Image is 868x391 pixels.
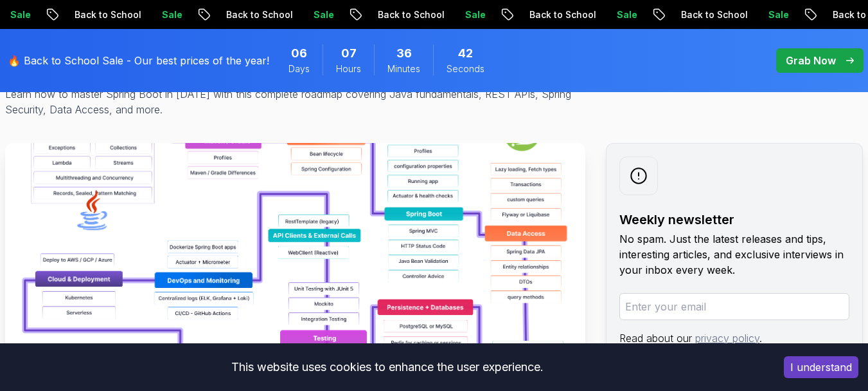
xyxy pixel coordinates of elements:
[288,62,310,75] span: Days
[786,53,836,68] p: Grab Now
[453,8,494,21] p: Sale
[341,44,357,62] span: 7 Hours
[10,353,765,381] div: This website uses cookies to enhance the user experience.
[669,8,756,21] p: Back to School
[784,356,858,378] button: Accept cookies
[458,44,473,62] span: 42 Seconds
[214,8,301,21] p: Back to School
[605,8,646,21] p: Sale
[756,8,797,21] p: Sale
[8,53,269,68] p: 🔥 Back to School Sale - Our best prices of the year!
[336,62,361,75] span: Hours
[619,293,849,320] input: Enter your email
[301,8,342,21] p: Sale
[619,211,849,229] h2: Weekly newsletter
[447,62,484,75] span: Seconds
[291,44,307,62] span: 6 Days
[619,231,849,278] p: No spam. Just the latest releases and tips, interesting articles, and exclusive interviews in you...
[62,8,150,21] p: Back to School
[695,332,759,345] a: privacy policy
[5,86,581,117] p: Learn how to master Spring Boot in [DATE] with this complete roadmap covering Java fundamentals, ...
[396,44,412,62] span: 36 Minutes
[517,8,605,21] p: Back to School
[387,62,420,75] span: Minutes
[619,330,849,346] p: Read about our .
[366,8,453,21] p: Back to School
[150,8,191,21] p: Sale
